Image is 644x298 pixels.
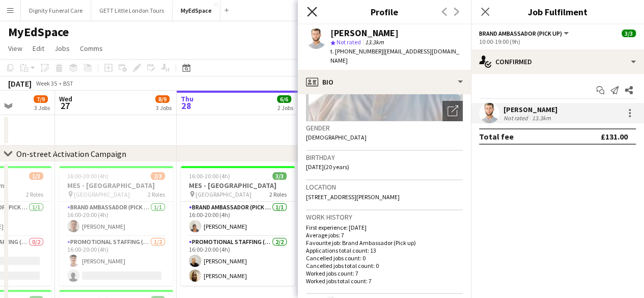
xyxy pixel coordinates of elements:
div: 10:00-19:00 (9h) [479,38,636,45]
div: Total fee [479,131,514,142]
span: t. [PHONE_NUMBER] [330,47,383,55]
div: Open photos pop-in [442,101,463,121]
app-card-role: Promotional Staffing (Brand Ambassadors)2/216:00-20:00 (4h)[PERSON_NAME][PERSON_NAME] [181,236,295,286]
button: Dignity Funeral Care [21,1,91,20]
div: Not rated [503,114,530,122]
h3: Job Fulfilment [471,5,644,18]
p: Cancelled jobs count: 0 [306,254,463,262]
span: 28 [179,100,193,112]
h3: Work history [306,212,463,222]
div: 2 Jobs [277,104,293,112]
span: 3/3 [622,30,636,37]
app-job-card: 16:00-20:00 (4h)3/3MES - [GEOGRAPHIC_DATA] [GEOGRAPHIC_DATA]2 RolesBrand Ambassador (Pick up)1/11... [181,166,295,286]
span: 7/9 [34,95,48,103]
span: 2 Roles [148,191,165,198]
span: 27 [58,100,72,112]
span: | [EMAIL_ADDRESS][DOMAIN_NAME] [330,47,459,64]
div: Bio [298,70,471,94]
p: First experience: [DATE] [306,224,463,231]
span: View [8,44,22,53]
span: 2/3 [151,172,165,180]
h3: MES - [GEOGRAPHIC_DATA] [181,181,295,190]
span: Brand Ambassador (Pick up) [479,30,562,37]
div: BST [63,79,73,87]
div: [PERSON_NAME] [503,105,557,114]
h3: Location [306,182,463,192]
h1: MyEdSpace [8,24,69,40]
p: Applications total count: 13 [306,247,463,254]
span: 2 Roles [269,191,287,198]
div: Confirmed [471,49,644,74]
span: 3/3 [272,172,287,180]
span: 8/9 [155,95,170,103]
span: Not rated [337,38,361,46]
h3: Gender [306,123,463,132]
div: [DATE] [8,78,32,89]
a: Edit [29,42,48,55]
button: Brand Ambassador (Pick up) [479,30,570,37]
span: 16:00-20:00 (4h) [67,172,108,180]
span: [GEOGRAPHIC_DATA] [195,191,251,198]
p: Worked jobs total count: 7 [306,277,463,285]
div: On-street Activation Campaign [16,149,126,159]
span: [DEMOGRAPHIC_DATA] [306,133,367,141]
span: Comms [80,44,103,53]
a: Comms [76,42,107,55]
p: Worked jobs count: 7 [306,269,463,277]
a: View [4,42,26,55]
div: 3 Jobs [156,104,172,112]
app-job-card: 16:00-20:00 (4h)2/3MES - [GEOGRAPHIC_DATA] [GEOGRAPHIC_DATA]2 RolesBrand Ambassador (Pick up)1/11... [59,166,173,286]
span: Week 35 [34,79,59,87]
div: £131.00 [601,131,628,142]
span: Edit [33,44,44,53]
a: Jobs [50,42,74,55]
span: 13.3km [363,38,386,46]
app-card-role: Promotional Staffing (Brand Ambassadors)1/216:00-20:00 (4h)[PERSON_NAME] [59,236,173,286]
span: Wed [59,94,72,103]
div: 3 Jobs [34,104,50,112]
span: 2 Roles [26,191,43,198]
span: [GEOGRAPHIC_DATA] [74,191,130,198]
span: [STREET_ADDRESS][PERSON_NAME] [306,193,400,201]
p: Cancelled jobs total count: 0 [306,262,463,269]
app-card-role: Brand Ambassador (Pick up)1/116:00-20:00 (4h)[PERSON_NAME] [59,202,173,236]
span: Thu [181,94,193,103]
span: [DATE] (20 years) [306,163,349,171]
span: 1/3 [29,172,43,180]
span: Jobs [54,44,70,53]
h3: MES - [GEOGRAPHIC_DATA] [59,181,173,190]
button: MyEdSpace [173,1,220,20]
span: 6/6 [277,95,291,103]
h3: Profile [298,5,471,18]
button: GETT Little London Tours [91,1,173,20]
span: 16:00-20:00 (4h) [189,172,230,180]
app-card-role: Brand Ambassador (Pick up)1/116:00-20:00 (4h)[PERSON_NAME] [181,202,295,236]
div: [PERSON_NAME] [330,29,399,38]
div: 13.3km [530,114,553,122]
p: Favourite job: Brand Ambassador (Pick up) [306,239,463,247]
p: Average jobs: 7 [306,231,463,239]
h3: Birthday [306,153,463,162]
